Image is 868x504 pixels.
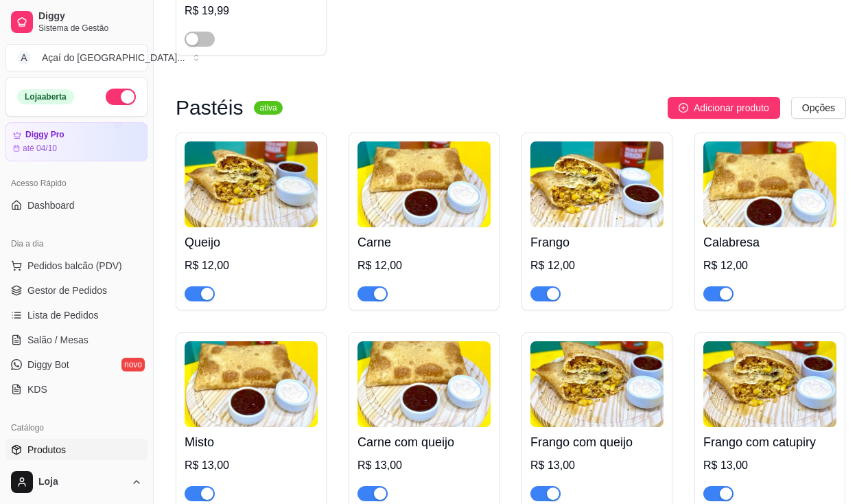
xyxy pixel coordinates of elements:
div: R$ 12,00 [357,257,491,274]
span: Opções [802,100,835,115]
h4: Queijo [185,233,318,252]
div: R$ 19,99 [185,3,318,19]
article: Diggy Pro [25,130,64,140]
img: product-image [530,341,664,427]
div: Loja aberta [17,89,74,104]
a: Diggy Proaté 04/10 [5,122,148,161]
h4: Misto [185,433,318,452]
img: product-image [530,141,664,227]
img: product-image [703,141,836,227]
div: Açaí do [GEOGRAPHIC_DATA] ... [42,51,185,65]
span: Diggy Bot [27,358,69,371]
a: KDS [5,378,148,400]
div: Acesso Rápido [5,172,148,194]
a: Gestor de Pedidos [5,279,148,301]
button: Select a team [5,44,148,71]
div: R$ 13,00 [357,457,491,474]
span: Sistema de Gestão [38,23,142,34]
a: Dashboard [5,194,148,216]
img: product-image [703,341,836,427]
div: R$ 12,00 [530,257,664,274]
a: Salão / Mesas [5,329,148,351]
h4: Carne [357,233,491,252]
h4: Carne com queijo [357,433,491,452]
span: Lista de Pedidos [27,308,99,322]
article: até 04/10 [23,143,57,154]
div: R$ 13,00 [185,457,318,474]
h4: Frango com queijo [530,433,664,452]
span: plus-circle [679,103,688,113]
span: Salão / Mesas [27,333,89,347]
h3: Pastéis [176,100,243,116]
img: product-image [185,341,318,427]
span: Adicionar produto [694,100,769,115]
div: R$ 12,00 [703,257,836,274]
div: R$ 13,00 [703,457,836,474]
span: Dashboard [27,198,75,212]
span: Produtos [27,443,66,457]
img: product-image [357,341,491,427]
sup: ativa [254,101,282,115]
div: Dia a dia [5,233,148,255]
img: product-image [357,141,491,227]
button: Opções [791,97,846,119]
button: Adicionar produto [668,97,780,119]
a: DiggySistema de Gestão [5,5,148,38]
a: Produtos [5,439,148,461]
div: R$ 13,00 [530,457,664,474]
span: Loja [38,476,126,488]
span: KDS [27,382,47,396]
span: A [17,51,31,65]
span: Diggy [38,10,142,23]
div: R$ 12,00 [185,257,318,274]
button: Loja [5,466,148,499]
button: Alterar Status [106,89,136,105]
a: Lista de Pedidos [5,304,148,326]
span: Pedidos balcão (PDV) [27,259,122,273]
h4: Calabresa [703,233,836,252]
img: product-image [185,141,318,227]
a: Diggy Botnovo [5,354,148,376]
div: Catálogo [5,417,148,439]
h4: Frango com catupiry [703,433,836,452]
h4: Frango [530,233,664,252]
span: Gestor de Pedidos [27,284,107,297]
button: Pedidos balcão (PDV) [5,255,148,277]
